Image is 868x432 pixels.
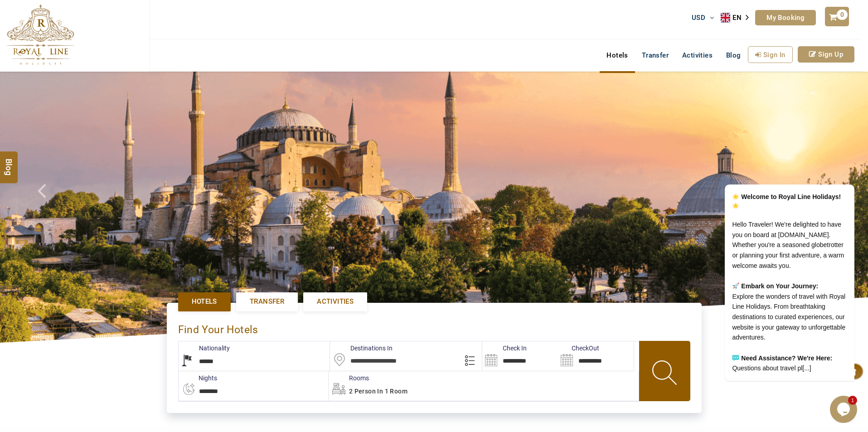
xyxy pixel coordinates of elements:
[179,344,230,353] label: Nationality
[721,11,755,24] a: EN
[330,344,393,353] label: Destinations In
[798,46,854,63] a: Sign Up
[236,292,298,311] a: Transfer
[482,344,527,353] label: Check In
[719,46,748,64] a: Blog
[178,314,690,341] div: Find Your Hotels
[317,297,354,306] span: Activities
[178,374,217,383] label: nights
[721,11,755,24] div: Language
[600,46,635,64] a: Hotels
[825,7,849,26] a: 0
[837,10,848,20] span: 0
[755,10,816,25] a: My Booking
[635,46,675,64] a: Transfer
[696,100,859,391] iframe: chat widget
[748,46,793,63] a: Sign In
[721,11,755,24] aside: Language selected: English
[26,72,69,343] a: Check next prev
[692,14,705,22] span: USD
[830,396,859,423] iframe: chat widget
[558,344,599,353] label: CheckOut
[824,72,868,343] a: Check next image
[178,292,231,311] a: Hotels
[303,292,367,311] a: Activities
[675,46,719,64] a: Activities
[3,158,15,166] span: Blog
[250,297,284,306] span: Transfer
[7,4,74,65] img: The Royal Line Holidays
[329,374,369,383] label: Rooms
[558,341,634,371] input: Search
[726,51,741,59] span: Blog
[192,297,217,306] span: Hotels
[482,341,558,371] input: Search
[349,388,407,395] span: 2 Person in 1 Room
